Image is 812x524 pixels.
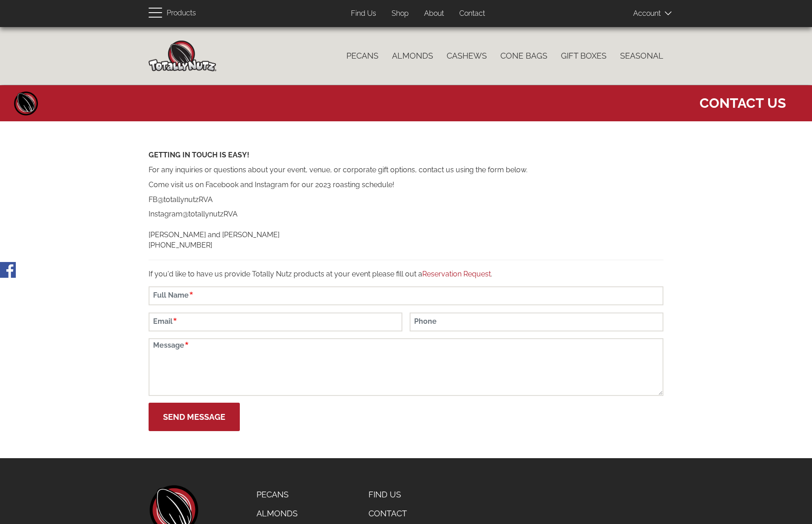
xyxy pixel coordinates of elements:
[340,46,385,65] a: Pecans
[362,485,451,504] a: Find Us
[13,90,40,117] a: Home
[494,46,554,65] a: Cone Bags
[385,5,415,23] a: Shop
[167,7,196,20] span: Products
[385,46,440,65] a: Almonds
[613,46,670,65] a: Seasonal
[149,165,663,175] p: For any inquiries or questions about your event, venue, or corporate gift options, contact us usi...
[149,269,663,280] p: If you'd like to have us provide Totally Nutz products at your event please fill out a .
[149,403,240,431] button: Send Message
[149,151,249,159] strong: GETTING IN TOUCH IS EASY!
[554,46,613,65] a: Gift Boxes
[250,504,310,523] a: Almonds
[417,5,451,23] a: About
[149,209,663,250] p: Instagram@totallynutzRVA [PERSON_NAME] and [PERSON_NAME] [PHONE_NUMBER]
[149,286,663,305] input: Full Name
[149,313,402,331] input: Email
[410,313,663,331] input: Phone
[453,5,492,23] a: Contact
[344,5,383,23] a: Find Us
[362,504,451,523] a: Contact
[149,195,663,205] p: FB@totallynutzRVA
[700,90,786,112] span: Contact Us
[149,41,216,71] img: Home
[440,46,494,65] a: Cashews
[422,270,491,278] a: Reservation Request
[149,180,663,190] p: Come visit us on Facebook and Instagram for our 2023 roasting schedule!
[250,485,310,504] a: Pecans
